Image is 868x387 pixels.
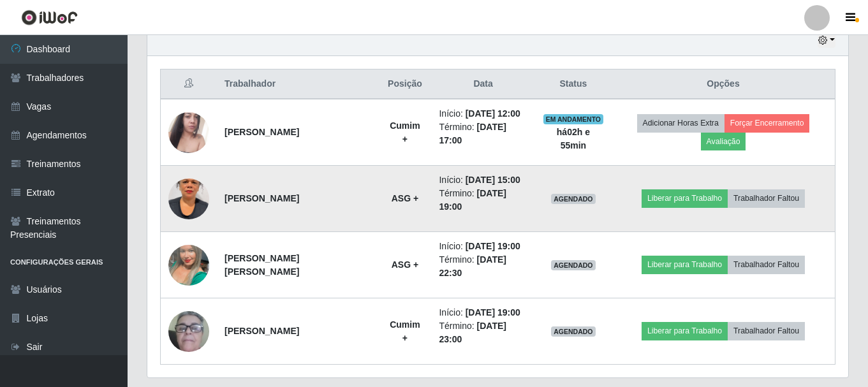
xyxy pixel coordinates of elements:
[21,10,78,26] img: CoreUI Logo
[728,322,805,340] button: Trabalhador Faltou
[217,69,378,99] th: Trabalhador
[466,307,520,318] time: [DATE] 19:00
[728,256,805,274] button: Trabalhador Faltou
[466,175,520,185] time: [DATE] 15:00
[551,260,596,270] span: AGENDADO
[543,114,604,124] span: EM ANDAMENTO
[535,69,612,99] th: Status
[439,107,527,120] li: Início:
[551,326,596,337] span: AGENDADO
[168,229,209,302] img: 1684607735548.jpeg
[551,194,596,204] span: AGENDADO
[642,256,728,274] button: Liberar para Trabalho
[224,193,299,203] strong: [PERSON_NAME]
[439,306,527,319] li: Início:
[466,108,520,119] time: [DATE] 12:00
[728,189,805,207] button: Trabalhador Faltou
[431,69,534,99] th: Data
[439,120,527,147] li: Término:
[168,96,209,169] img: 1733109186432.jpeg
[439,173,527,187] li: Início:
[224,326,299,336] strong: [PERSON_NAME]
[439,240,527,253] li: Início:
[466,241,520,251] time: [DATE] 19:00
[439,319,527,346] li: Término:
[168,163,209,235] img: 1732228588701.jpeg
[725,114,810,132] button: Forçar Encerramento
[701,133,746,150] button: Avaliação
[439,187,527,214] li: Término:
[224,127,299,137] strong: [PERSON_NAME]
[392,193,418,203] strong: ASG +
[439,253,527,280] li: Término:
[224,253,299,277] strong: [PERSON_NAME] [PERSON_NAME]
[392,259,418,270] strong: ASG +
[168,289,209,374] img: 1705182808004.jpeg
[612,69,835,99] th: Opções
[390,319,420,343] strong: Cumim +
[637,114,725,132] button: Adicionar Horas Extra
[642,189,728,207] button: Liberar para Trabalho
[642,322,728,340] button: Liberar para Trabalho
[557,127,590,150] strong: há 02 h e 55 min
[378,69,431,99] th: Posição
[390,120,420,144] strong: Cumim +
